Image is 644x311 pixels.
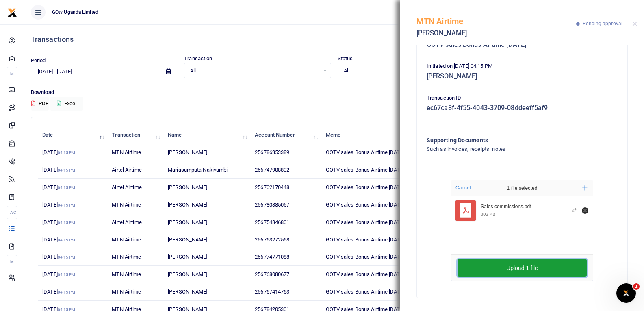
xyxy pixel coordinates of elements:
th: Name: activate to sort column ascending [163,126,250,144]
li: M [7,67,17,80]
input: select period [31,65,160,78]
span: 256747908802 [255,167,289,173]
th: Transaction: activate to sort column ascending [107,126,163,144]
span: All [344,67,473,75]
span: [PERSON_NAME] [168,149,207,155]
span: MTN Airtime [112,149,141,155]
span: 256702170448 [255,184,289,190]
li: M [7,255,17,268]
span: GOTV sales Bonus Airtime [DATE] [326,167,404,173]
span: [PERSON_NAME] [168,202,207,208]
button: Upload 1 file [458,259,587,277]
a: logo-small logo-large logo-large [7,9,17,15]
span: GOtv Uganda Limited [49,9,102,16]
span: GOTV sales Bonus Airtime [DATE] [326,254,404,260]
span: [PERSON_NAME] [168,237,207,243]
button: Remove file [581,206,590,215]
h5: [PERSON_NAME] [427,72,618,80]
span: 256763272568 [255,237,289,243]
span: GOTV sales Bonus Airtime [DATE] [326,184,404,190]
small: 04:15 PM [58,238,76,242]
span: 256774771088 [255,254,289,260]
span: MTN Airtime [112,202,141,208]
span: MTN Airtime [112,271,141,277]
span: MTN Airtime [112,289,141,295]
span: 1 [633,283,640,290]
small: 04:15 PM [58,220,76,225]
small: 04:15 PM [58,255,76,259]
span: 256786353389 [255,149,289,155]
span: GOTV sales Bonus Airtime [DATE] [326,219,404,225]
th: Memo: activate to sort column ascending [321,126,434,144]
span: Pending approval [583,21,622,26]
div: File Uploader [451,180,593,281]
p: Initiated on [DATE] 04:15 PM [427,62,618,71]
span: GOTV sales Bonus Airtime [DATE] [326,289,404,295]
small: 04:15 PM [58,185,76,190]
span: [PERSON_NAME] [168,219,207,225]
button: Close [632,21,637,26]
label: Transaction [184,54,212,63]
span: [DATE] [42,149,75,155]
button: Cancel [453,183,473,193]
h5: MTN Airtime [416,16,576,26]
span: [PERSON_NAME] [168,289,207,295]
span: MTN Airtime [112,237,141,243]
span: GOTV sales Bonus Airtime [DATE] [326,149,404,155]
small: 04:15 PM [58,150,76,155]
span: [PERSON_NAME] [168,184,207,190]
small: 04:15 PM [58,203,76,207]
span: [DATE] [42,184,75,190]
span: GOTV sales Bonus Airtime [DATE] [326,237,404,243]
h4: Transactions [31,35,637,44]
p: Transaction ID [427,94,618,102]
span: [DATE] [42,237,75,243]
th: Date: activate to sort column descending [38,126,107,144]
span: Airtel Airtime [112,167,141,173]
span: GOTV sales Bonus Airtime [DATE] [326,202,404,208]
span: 256780385057 [255,202,289,208]
span: 256754846801 [255,219,289,225]
th: Account Number: activate to sort column ascending [250,126,321,144]
span: [DATE] [42,202,75,208]
div: 1 file selected [488,180,557,196]
label: Period [31,57,46,65]
p: Download [31,88,637,97]
span: Mariasumputa Nakivumbi [168,167,228,173]
span: Airtel Airtime [112,219,141,225]
span: 256767414763 [255,289,289,295]
span: MTN Airtime [112,254,141,260]
button: Excel [50,97,83,111]
span: [DATE] [42,219,75,225]
button: Add more files [579,182,591,194]
img: logo-small [7,8,17,17]
small: 04:15 PM [58,168,76,172]
h5: ec67ca8f-4f55-4043-3709-08ddeeff5af9 [427,104,618,112]
span: [DATE] [42,271,75,277]
span: [DATE] [42,167,75,173]
h4: Supporting Documents [427,136,585,145]
span: [DATE] [42,289,75,295]
h4: Such as invoices, receipts, notes [427,145,585,154]
span: All [190,67,319,75]
label: Status [338,54,353,63]
button: PDF [31,97,49,111]
span: Airtel Airtime [112,184,141,190]
iframe: Intercom live chat [616,283,636,303]
small: 04:15 PM [58,272,76,277]
small: 04:15 PM [58,290,76,294]
span: [DATE] [42,254,75,260]
span: [PERSON_NAME] [168,254,207,260]
h5: [PERSON_NAME] [416,29,576,37]
span: GOTV sales Bonus Airtime [DATE] [326,271,404,277]
button: Edit file Sales commissions.pdf [570,206,579,215]
li: Ac [7,206,17,219]
span: [PERSON_NAME] [168,271,207,277]
div: 802 KB [481,211,496,217]
div: Sales commissions.pdf [481,204,567,210]
span: 256768080677 [255,271,289,277]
